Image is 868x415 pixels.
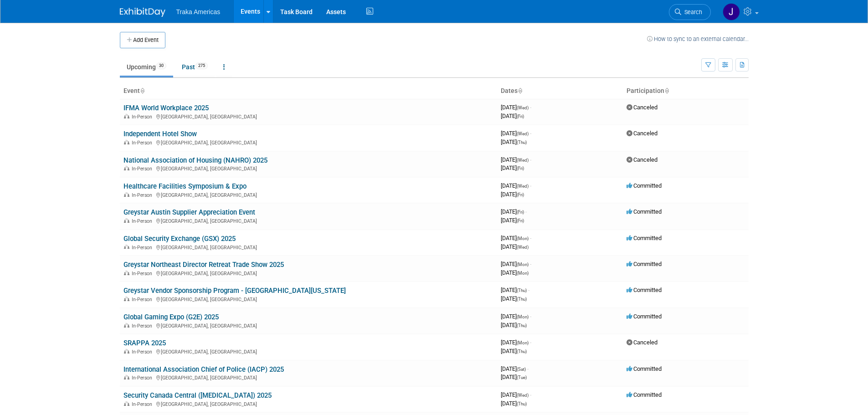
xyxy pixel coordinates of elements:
[501,391,531,398] span: [DATE]
[517,114,524,119] span: (Fri)
[501,365,529,372] span: [DATE]
[123,365,284,374] a: International Association Chief of Police (IACP) 2025
[501,261,531,267] span: [DATE]
[501,400,527,407] span: [DATE]
[501,243,529,250] span: [DATE]
[517,210,524,215] span: (Fri)
[501,374,527,380] span: [DATE]
[140,87,144,94] a: Sort by Event Name
[123,182,247,190] a: Healthcare Facilities Symposium & Expo
[681,9,702,15] span: Search
[517,131,529,136] span: (Wed)
[123,287,346,295] a: Greystar Vendor Sponsorship Program - [GEOGRAPHIC_DATA][US_STATE]
[530,156,531,163] span: -
[664,87,669,94] a: Sort by Participation Type
[132,323,155,329] span: In-Person
[123,261,284,269] a: Greystar Northeast Director Retreat Trade Show 2025
[123,295,493,302] div: [GEOGRAPHIC_DATA], [GEOGRAPHIC_DATA]
[530,339,531,346] span: -
[530,182,531,189] span: -
[517,245,529,250] span: (Wed)
[525,208,527,215] span: -
[517,367,526,372] span: (Sat)
[517,401,527,406] span: (Thu)
[527,365,529,372] span: -
[528,287,529,293] span: -
[123,374,493,381] div: [GEOGRAPHIC_DATA], [GEOGRAPHIC_DATA]
[530,261,531,267] span: -
[627,182,662,189] span: Committed
[132,401,155,407] span: In-Person
[123,113,493,120] div: [GEOGRAPHIC_DATA], [GEOGRAPHIC_DATA]
[132,271,155,277] span: In-Person
[517,393,529,398] span: (Wed)
[627,339,657,346] span: Canceled
[517,340,529,345] span: (Mon)
[517,105,529,110] span: (Wed)
[627,156,657,163] span: Canceled
[627,261,662,267] span: Committed
[627,130,657,137] span: Canceled
[123,164,493,172] div: [GEOGRAPHIC_DATA], [GEOGRAPHIC_DATA]
[627,313,662,320] span: Committed
[627,365,662,372] span: Committed
[627,208,662,215] span: Committed
[517,375,527,380] span: (Tue)
[517,166,524,171] span: (Fri)
[501,217,524,224] span: [DATE]
[501,156,531,163] span: [DATE]
[501,138,527,145] span: [DATE]
[517,140,527,145] span: (Thu)
[517,349,527,354] span: (Thu)
[123,235,236,243] a: Global Security Exchange (GSX) 2025
[669,4,711,20] a: Search
[501,322,527,328] span: [DATE]
[123,313,219,321] a: Global Gaming Expo (G2E) 2025
[123,269,493,277] div: [GEOGRAPHIC_DATA], [GEOGRAPHIC_DATA]
[623,83,749,99] th: Participation
[132,166,155,172] span: In-Person
[123,348,493,355] div: [GEOGRAPHIC_DATA], [GEOGRAPHIC_DATA]
[120,58,173,76] a: Upcoming30
[132,192,155,198] span: In-Person
[517,262,529,267] span: (Mon)
[132,114,155,120] span: In-Person
[123,191,493,198] div: [GEOGRAPHIC_DATA], [GEOGRAPHIC_DATA]
[517,288,527,293] span: (Thu)
[124,375,129,379] img: In-Person Event
[132,245,155,251] span: In-Person
[124,323,129,328] img: In-Person Event
[501,339,531,346] span: [DATE]
[627,235,662,241] span: Committed
[501,313,531,320] span: [DATE]
[501,295,527,302] span: [DATE]
[501,208,527,215] span: [DATE]
[518,87,522,94] a: Sort by Start Date
[120,32,165,48] button: Add Event
[501,348,527,354] span: [DATE]
[124,114,129,118] img: In-Person Event
[123,243,493,251] div: [GEOGRAPHIC_DATA], [GEOGRAPHIC_DATA]
[175,58,215,76] a: Past275
[124,401,129,406] img: In-Person Event
[501,287,529,293] span: [DATE]
[123,322,493,329] div: [GEOGRAPHIC_DATA], [GEOGRAPHIC_DATA]
[124,140,129,144] img: In-Person Event
[501,104,531,111] span: [DATE]
[501,191,524,198] span: [DATE]
[123,208,255,216] a: Greystar Austin Supplier Appreciation Event
[124,218,129,223] img: In-Person Event
[517,323,527,328] span: (Thu)
[123,156,267,164] a: National Association of Housing (NAHRO) 2025
[124,297,129,301] img: In-Person Event
[501,113,524,119] span: [DATE]
[517,271,529,276] span: (Mon)
[627,391,662,398] span: Committed
[123,339,166,347] a: SRAPPA 2025
[517,192,524,197] span: (Fri)
[647,36,749,42] a: How to sync to an external calendar...
[123,217,493,224] div: [GEOGRAPHIC_DATA], [GEOGRAPHIC_DATA]
[124,271,129,275] img: In-Person Event
[123,104,209,112] a: IFMA World Workplace 2025
[120,8,165,17] img: ExhibitDay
